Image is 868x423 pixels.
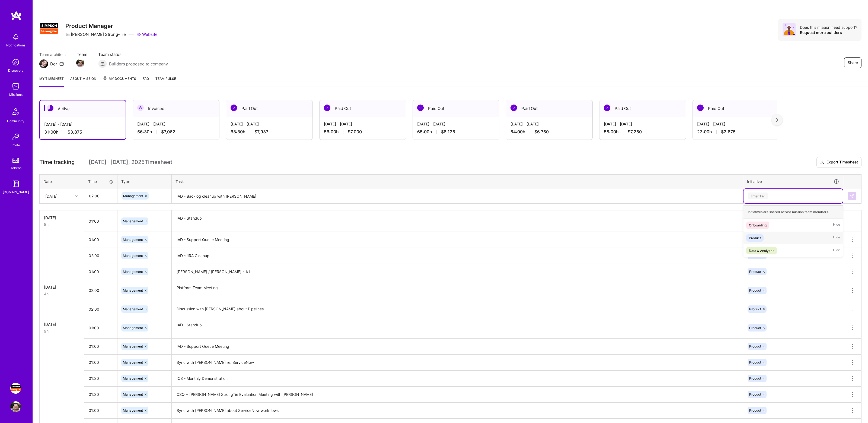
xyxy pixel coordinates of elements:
span: Management [123,344,143,348]
input: HH:MM [84,403,117,418]
div: [DATE] [45,193,58,199]
input: HH:MM [84,214,117,228]
input: HH:MM [84,302,117,316]
i: icon CompanyGray [65,32,70,37]
i: icon Chevron [75,195,78,197]
div: [DATE] - [DATE] [697,121,775,127]
a: User Avatar [9,401,23,412]
img: User Avatar [10,401,21,412]
div: 4h [44,291,80,297]
span: Share [848,60,858,65]
span: Product [749,307,761,311]
span: Management [123,408,143,412]
span: $6,750 [534,129,549,135]
span: Team Pulse [155,77,176,81]
span: Product [749,270,761,274]
span: Team architect [39,52,66,57]
img: Paid Out [231,105,237,111]
div: Initiative [747,178,839,185]
div: [DATE] - [DATE] [417,121,495,127]
img: bell [10,31,21,42]
img: logo [11,11,22,21]
span: Management [123,219,143,223]
span: $8,125 [441,129,455,135]
div: Community [7,118,24,124]
img: Invite [10,131,21,142]
div: [DATE] [44,321,80,327]
div: Paid Out [506,100,592,117]
div: 5h [44,222,80,227]
textarea: Platform Team Meeting [172,280,742,301]
div: Data & Analytics [749,248,774,254]
span: Product [749,408,761,412]
img: Builders proposed to company [98,59,107,68]
span: Management [123,270,143,274]
img: teamwork [10,81,21,92]
textarea: IAD - Support Queue Meeting [172,232,742,247]
div: [DATE] - [DATE] [231,121,308,127]
span: $2,875 [721,129,736,135]
div: Paid Out [693,100,779,117]
textarea: IAD - Backlog cleanup with [PERSON_NAME] [172,189,742,203]
textarea: ICS - Monthly Demonstration [172,371,742,386]
span: Management [123,194,143,198]
img: discovery [10,57,21,68]
span: Builders proposed to company [109,61,168,67]
i: icon Mail [59,62,64,66]
div: [DATE] - [DATE] [44,121,121,127]
img: Team Architect [39,59,48,68]
textarea: IAD - Standup [172,318,742,338]
div: [DATE] [44,215,80,220]
img: guide book [10,178,21,189]
th: Date [40,174,84,188]
span: Management [123,360,143,364]
img: Team Member Avatar [76,59,84,67]
textarea: Discussion with [PERSON_NAME] about Pipelines [172,302,742,317]
span: Management [123,376,143,380]
span: Product [749,376,761,380]
span: Team [77,52,87,57]
input: HH:MM [84,283,117,298]
a: Team Member Avatar [77,58,84,68]
img: Paid Out [697,105,704,111]
span: Management [123,254,143,258]
div: [DATE] - [DATE] [604,121,681,127]
i: icon Download [820,160,824,165]
h3: Product Manager [65,23,158,29]
input: HH:MM [84,387,117,402]
a: FAQ [143,76,149,87]
span: Management [123,392,143,396]
img: Simpson Strong-Tie: Product Manager [10,383,21,394]
span: Management [123,307,143,311]
img: right [776,118,778,122]
div: Paid Out [413,100,499,117]
img: Avatar [783,23,796,36]
div: 65:00 h [417,129,495,135]
img: Invoiced [137,105,144,111]
span: Hide [833,234,840,242]
div: [DATE] - [DATE] [510,121,588,127]
img: Active [47,105,53,111]
span: $7,062 [161,129,175,135]
span: Management [123,326,143,330]
button: Export Timesheet [816,157,861,168]
div: Paid Out [320,100,406,117]
div: Request more builders [800,30,857,35]
img: Company Logo [39,19,59,39]
input: HH:MM [85,189,117,203]
span: $7,937 [254,129,268,135]
div: Product [749,235,761,241]
img: Paid Out [417,105,424,111]
div: Enter Tag [748,192,768,200]
span: Product [749,326,761,330]
span: Team status [98,52,168,57]
div: 23:00 h [697,129,775,135]
div: [DOMAIN_NAME] [3,189,29,195]
textarea: Sync with [PERSON_NAME] about ServiceNow workflows [172,403,742,418]
span: Time tracking [39,159,75,166]
textarea: IAD -JIRA Cleanup [172,248,742,263]
div: Paid Out [226,100,312,117]
input: HH:MM [84,264,117,279]
span: Hide [833,222,840,229]
div: [DATE] - [DATE] [324,121,401,127]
